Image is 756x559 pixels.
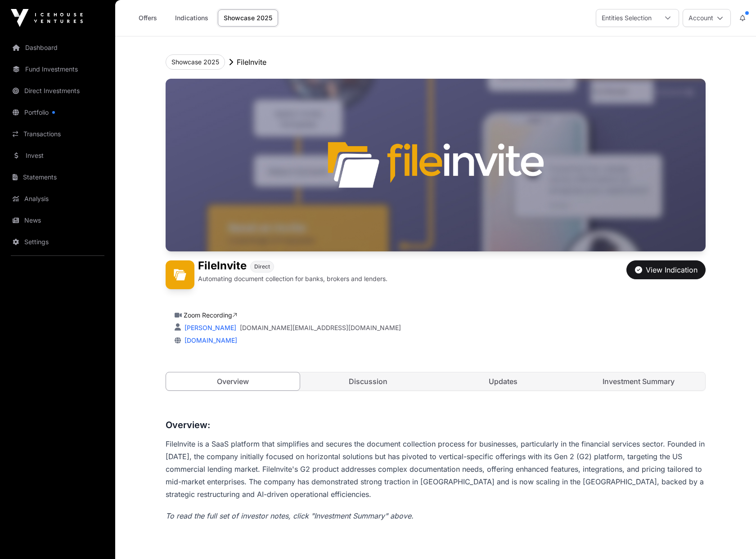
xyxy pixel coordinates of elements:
a: Settings [7,232,108,252]
button: Showcase 2025 [166,54,225,70]
a: Dashboard [7,38,108,58]
a: Updates [436,372,570,390]
a: View Indication [626,269,706,278]
em: To read the full set of investor notes, click "Investment Summary" above. [166,511,414,520]
a: Showcase 2025 [218,9,278,27]
p: Automating document collection for banks, brokers and lenders. [198,274,387,283]
a: Analysis [7,189,108,209]
a: [PERSON_NAME] [183,324,236,331]
a: Overview [166,372,300,391]
div: Entities Selection [596,9,657,27]
a: Fund Investments [7,59,108,79]
a: [DOMAIN_NAME][EMAIL_ADDRESS][DOMAIN_NAME] [240,323,401,332]
a: Zoom Recording [184,311,237,319]
img: FileInvite [166,79,706,251]
a: [DOMAIN_NAME] [181,336,237,344]
a: Indications [169,9,214,27]
div: View Indication [635,264,697,275]
a: Discussion [301,372,435,390]
a: Direct Investments [7,81,108,101]
a: News [7,210,108,230]
a: Portfolio [7,103,108,122]
a: Transactions [7,124,108,144]
p: FileInvite [237,57,266,67]
a: Investment Summary [572,372,706,390]
a: Offers [130,9,166,27]
span: Direct [254,263,270,270]
h3: Overview: [166,418,706,432]
p: FileInvite is a SaaS platform that simplifies and secures the document collection process for bus... [166,438,706,501]
img: FileInvite [166,260,194,289]
button: Account [683,9,731,27]
a: Invest [7,146,108,165]
nav: Tabs [166,372,705,390]
button: View Indication [626,260,706,279]
img: Icehouse Ventures Logo [11,9,83,27]
h1: FileInvite [198,260,247,273]
a: Statements [7,167,108,187]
